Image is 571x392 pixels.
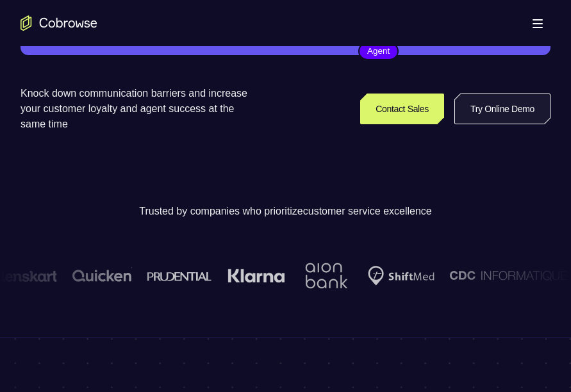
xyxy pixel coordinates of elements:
img: Shiftmed [342,266,409,286]
img: Klarna [202,268,260,284]
img: prudential [122,271,186,281]
a: Go to the home page [21,15,97,31]
img: Aion Bank [275,250,327,302]
a: Try Online Demo [454,94,550,124]
p: Knock down communication barriers and increase your customer loyalty and agent success at the sam... [21,86,258,132]
span: customer service excellence [303,206,432,216]
a: Contact Sales [360,94,444,124]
